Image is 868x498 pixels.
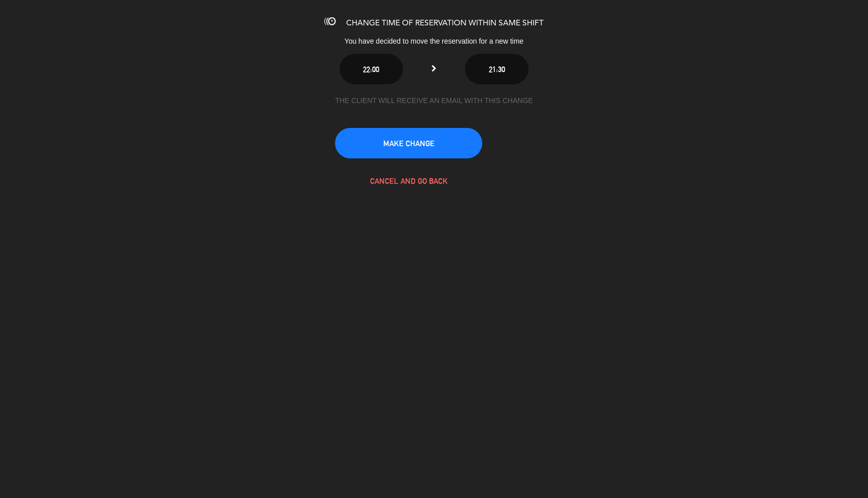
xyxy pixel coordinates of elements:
button: MAKE CHANGE [335,128,482,158]
span: 22:00 [363,65,379,74]
button: 22:00 [340,54,403,84]
button: CANCEL AND GO BACK [335,165,482,196]
button: 21:30 [465,54,528,84]
span: CHANGE TIME OF RESERVATION WITHIN SAME SHIFT [346,19,544,27]
div: You have decided to move the reservation for a new time [266,36,602,47]
span: 21:30 [489,65,505,74]
div: THE CLIENT WILL RECEIVE AN EMAIL WITH THIS CHANGE [335,95,533,107]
